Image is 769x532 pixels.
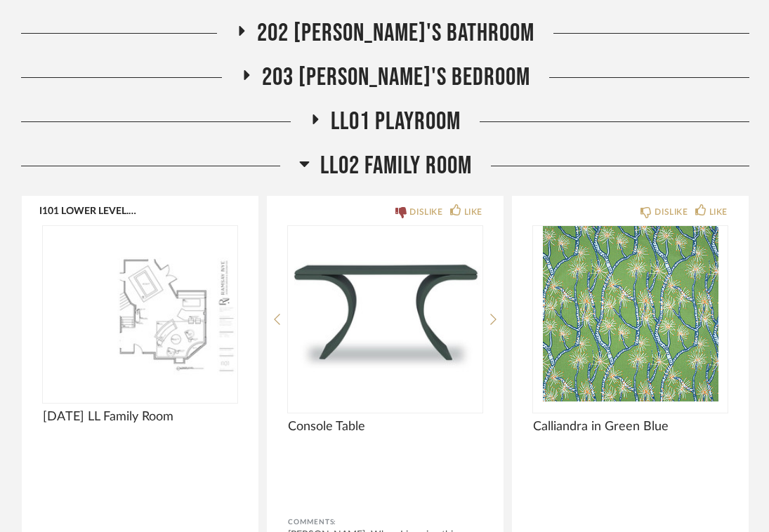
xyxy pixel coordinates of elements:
[709,205,728,219] div: LIKE
[533,226,728,401] div: 0
[43,226,237,401] img: undefined
[409,205,442,219] div: DISLIKE
[533,226,728,401] img: undefined
[533,419,728,434] span: Calliandra in Green Blue
[464,205,482,219] div: LIKE
[288,226,482,401] img: undefined
[331,107,461,137] span: LL01 Playroom
[288,419,482,434] span: Console Table
[43,409,237,425] span: [DATE] LL Family Room
[39,205,137,216] button: I101 LOWER LEVEL.pdf
[262,62,530,93] span: 203 [PERSON_NAME]'s Bedroom
[257,18,534,48] span: 202 [PERSON_NAME]'s Bathroom
[288,226,482,401] div: 0
[288,515,482,529] div: Comments:
[320,151,472,181] span: LL02 Family Room
[655,205,688,219] div: DISLIKE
